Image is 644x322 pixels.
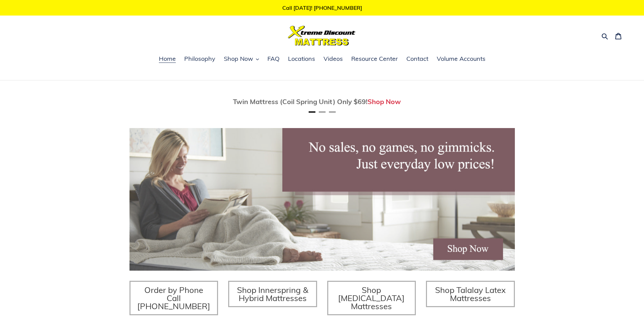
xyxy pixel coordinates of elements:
span: Twin Mattress (Coil Spring Unit) Only $69! [233,97,367,106]
span: Shop Talalay Latex Mattresses [435,285,506,303]
span: Volume Accounts [437,55,485,63]
span: Home [159,55,176,63]
button: Page 2 [319,111,326,113]
a: Locations [285,54,318,64]
span: FAQ [267,55,280,63]
button: Page 3 [329,111,336,113]
a: Order by Phone Call [PHONE_NUMBER] [129,281,218,315]
span: Shop Now [224,55,253,63]
span: Locations [288,55,315,63]
a: Shop Now [367,97,401,106]
a: Home [156,54,179,64]
span: Shop [MEDICAL_DATA] Mattresses [338,285,405,311]
a: FAQ [264,54,283,64]
a: Shop Innerspring & Hybrid Mattresses [228,281,317,307]
a: Videos [320,54,346,64]
a: Contact [403,54,432,64]
a: Philosophy [181,54,219,64]
span: Order by Phone Call [PHONE_NUMBER] [137,285,210,311]
a: Resource Center [348,54,401,64]
a: Volume Accounts [433,54,489,64]
img: herobannermay2022-1652879215306_1200x.jpg [129,128,515,271]
button: Page 1 [309,111,315,113]
span: Philosophy [184,55,215,63]
a: Shop [MEDICAL_DATA] Mattresses [327,281,416,315]
span: Contact [406,55,428,63]
button: Shop Now [220,54,262,64]
span: Resource Center [351,55,398,63]
span: Videos [324,55,343,63]
img: Xtreme Discount Mattress [288,26,356,46]
span: Shop Innerspring & Hybrid Mattresses [237,285,308,303]
a: Shop Talalay Latex Mattresses [426,281,515,307]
